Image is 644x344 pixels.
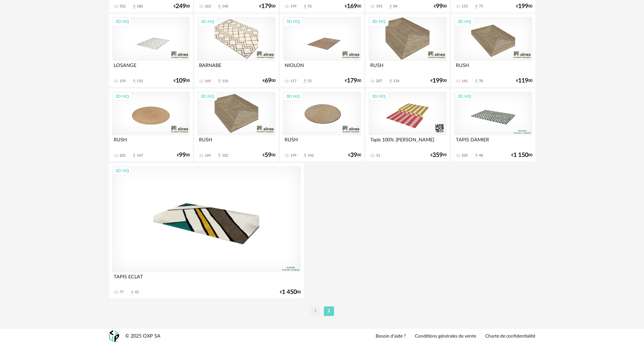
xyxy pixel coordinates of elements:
div: TAPIS DAMIER [454,135,532,149]
div: 3D HQ [283,92,303,101]
a: Besoin d'aide ? [376,334,406,340]
span: 39 [350,153,357,158]
a: 3D HQ LOSANGE 159 Download icon 110 €10900 [109,14,193,87]
div: RUSH [369,61,446,74]
span: Download icon [217,78,222,84]
div: 78 [479,79,483,84]
div: 199 [290,153,296,158]
a: Conditions générales de vente [415,334,476,340]
a: 3D HQ RUSH 199 Download icon 142 €3900 [280,89,364,162]
div: 105 [462,153,468,158]
span: Download icon [474,78,479,84]
div: TAPIS ECLAT [112,272,301,286]
div: BARNABE [197,61,275,74]
div: RUSH [283,135,361,149]
a: Charte de confidentialité [485,334,535,340]
span: 109 [176,78,186,83]
div: € 00 [511,153,532,158]
div: 3D HQ [369,17,388,26]
div: 13 [376,153,380,158]
div: 3D HQ [198,92,217,101]
a: 3D HQ RUSH 169 Download icon 102 €5900 [194,89,278,162]
div: 153 [462,4,468,9]
div: RUSH [197,135,275,149]
div: 55 [308,79,312,84]
div: 159 [119,79,126,84]
div: € 00 [345,78,361,83]
div: 48 [479,153,483,158]
div: € 00 [259,4,275,9]
li: 1 [310,306,320,316]
div: 3D HQ [198,17,217,26]
div: 263 [205,4,211,9]
span: 199 [432,78,443,83]
a: 3D HQ BARNABE 169 Download icon 110 €6900 [194,14,278,87]
div: 3D HQ [369,92,388,101]
span: Download icon [303,153,308,158]
span: 249 [176,4,186,9]
div: RUSH [112,135,190,149]
div: © 2025 OXP SA [125,333,160,340]
span: Download icon [474,4,479,9]
div: 3D HQ [454,92,474,101]
li: 2 [324,306,334,316]
a: 3D HQ RUSH 202 Download icon 147 €9900 [109,89,193,162]
a: 3D HQ RUSH 141 Download icon 78 €11900 [451,14,535,87]
div: LOSANGE [112,61,190,74]
div: € 00 [263,153,275,158]
div: 102 [222,153,228,158]
div: 110 [222,79,228,84]
div: € 00 [516,78,532,83]
div: 193 [376,4,382,9]
div: 110 [137,79,143,84]
a: 3D HQ TAPIS ECLAT 77 Download icon 42 €1 45000 [109,163,304,298]
div: 169 [205,153,211,158]
span: 199 [518,4,528,9]
span: 69 [265,78,271,83]
img: OXP [109,330,119,342]
a: 3D HQ Tapis 100% [PERSON_NAME] 13 €35999 [365,89,449,162]
span: 359 [432,153,443,158]
span: 99 [436,4,443,9]
span: Download icon [474,153,479,158]
div: 142 [308,153,314,158]
span: Download icon [132,4,137,9]
div: 75 [479,4,483,9]
div: € 00 [263,78,275,83]
div: € 00 [280,290,301,295]
div: 117 [290,79,296,84]
span: Download icon [217,4,222,9]
span: 169 [347,4,357,9]
span: Download icon [388,78,393,84]
div: € 00 [177,153,190,158]
span: 99 [179,153,186,158]
div: 207 [376,79,382,84]
div: 77 [119,290,124,295]
span: Download icon [130,290,135,295]
span: 1 150 [513,153,528,158]
div: 352 [119,4,126,9]
div: 141 [462,79,468,84]
div: 199 [290,4,296,9]
div: 3D HQ [112,92,132,101]
span: Download icon [132,153,137,158]
span: Download icon [217,153,222,158]
div: 42 [135,290,139,295]
div: 147 [137,153,143,158]
span: 59 [265,153,271,158]
div: € 00 [348,153,361,158]
span: Download icon [388,4,393,9]
div: 84 [393,4,397,9]
div: 140 [222,4,228,9]
div: € 00 [345,4,361,9]
span: 119 [518,78,528,83]
div: 92 [308,4,312,9]
span: 179 [261,4,271,9]
span: Download icon [303,4,308,9]
a: 3D HQ TAPIS DAMIER 105 Download icon 48 €1 15000 [451,89,535,162]
div: 134 [393,79,399,84]
div: RUSH [454,61,532,74]
div: € 00 [434,4,447,9]
div: 3D HQ [112,17,132,26]
div: € 00 [430,78,447,83]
